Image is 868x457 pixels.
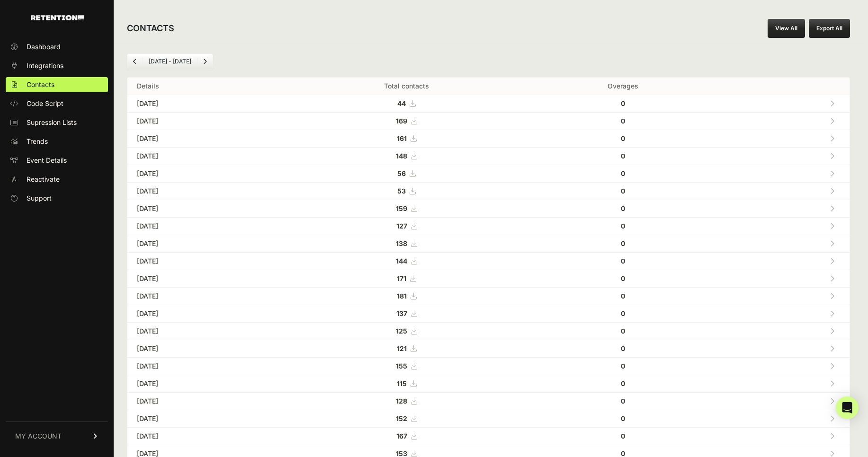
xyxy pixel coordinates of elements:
a: Trends [6,134,108,149]
h2: CONTACTS [127,22,174,35]
span: MY ACCOUNT [15,431,62,441]
td: [DATE] [127,200,285,218]
a: 138 [396,239,417,247]
a: 181 [397,292,416,300]
strong: 0 [621,327,625,335]
li: [DATE] - [DATE] [143,58,197,65]
a: Support [6,191,108,206]
strong: 0 [621,362,625,370]
td: [DATE] [127,270,285,288]
td: [DATE] [127,113,285,130]
strong: 121 [397,344,407,352]
a: 171 [397,274,416,282]
span: Support [27,193,52,203]
strong: 115 [397,379,407,387]
a: Event Details [6,153,108,168]
td: [DATE] [127,183,285,200]
td: [DATE] [127,235,285,253]
a: 56 [397,169,415,177]
a: 161 [397,134,416,142]
strong: 0 [621,222,625,230]
strong: 127 [396,222,407,230]
td: [DATE] [127,428,285,445]
td: [DATE] [127,410,285,428]
a: View All [768,19,805,38]
strong: 0 [621,274,625,282]
a: 148 [396,152,417,160]
strong: 155 [396,362,407,370]
strong: 167 [396,432,407,440]
strong: 0 [621,239,625,247]
a: 53 [397,187,415,195]
strong: 0 [621,134,625,142]
a: Dashboard [6,39,108,54]
a: 152 [396,414,417,422]
strong: 148 [396,152,407,160]
td: [DATE] [127,253,285,270]
a: 137 [396,309,417,317]
a: 127 [396,222,417,230]
strong: 0 [621,414,625,422]
td: [DATE] [127,148,285,165]
strong: 137 [396,309,407,317]
td: [DATE] [127,305,285,323]
img: Retention.com [31,15,84,20]
a: Code Script [6,96,108,111]
a: 159 [396,204,417,212]
span: Integrations [27,61,63,70]
a: Contacts [6,77,108,92]
strong: 181 [397,292,407,300]
td: [DATE] [127,323,285,340]
strong: 0 [621,117,625,125]
td: [DATE] [127,375,285,393]
td: [DATE] [127,130,285,148]
th: Overages [528,78,717,95]
strong: 128 [396,397,407,405]
strong: 138 [396,239,407,247]
span: Supression Lists [27,118,77,127]
a: 169 [396,117,417,125]
a: 144 [396,257,417,265]
td: [DATE] [127,165,285,183]
td: [DATE] [127,95,285,113]
strong: 53 [397,187,406,195]
strong: 44 [397,99,406,107]
strong: 0 [621,309,625,317]
a: Previous [127,54,143,69]
strong: 159 [396,204,407,212]
a: 44 [397,99,415,107]
a: 167 [396,432,417,440]
a: 121 [397,344,416,352]
strong: 152 [396,414,407,422]
button: Export All [809,19,850,38]
strong: 125 [396,327,407,335]
a: 115 [397,379,416,387]
a: 155 [396,362,417,370]
span: Dashboard [27,42,61,52]
a: Next [197,54,213,69]
th: Details [127,78,285,95]
strong: 0 [621,432,625,440]
a: MY ACCOUNT [6,422,108,450]
strong: 0 [621,152,625,160]
span: Trends [27,137,48,146]
strong: 171 [397,274,406,282]
td: [DATE] [127,358,285,375]
td: [DATE] [127,288,285,305]
span: Event Details [27,156,67,165]
a: Supression Lists [6,115,108,130]
strong: 161 [397,134,407,142]
strong: 0 [621,344,625,352]
span: Code Script [27,99,63,108]
div: Open Intercom Messenger [836,396,859,419]
td: [DATE] [127,393,285,410]
strong: 169 [396,117,407,125]
strong: 56 [397,169,406,177]
strong: 0 [621,99,625,107]
td: [DATE] [127,340,285,358]
span: Reactivate [27,175,60,184]
strong: 0 [621,257,625,265]
a: Reactivate [6,172,108,187]
strong: 0 [621,187,625,195]
strong: 0 [621,169,625,177]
